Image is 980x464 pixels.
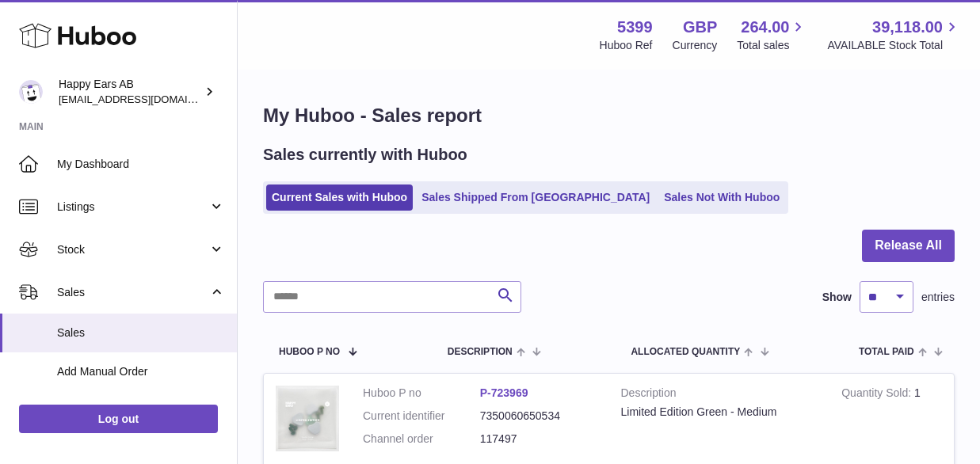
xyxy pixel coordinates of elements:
span: Total sales [737,38,807,53]
a: Log out [19,405,218,433]
div: Limited Edition Green - Medium [621,405,818,420]
div: Huboo Ref [600,38,653,53]
span: Stock [57,242,208,257]
span: [EMAIL_ADDRESS][DOMAIN_NAME] [59,93,233,105]
h1: My Huboo - Sales report [263,103,955,128]
span: ALLOCATED Quantity [631,347,740,357]
label: Show [822,290,852,305]
div: Currency [673,38,718,53]
span: Add Manual Order [57,364,225,379]
span: Sales [57,285,208,300]
img: 3pl@happyearsearplugs.com [19,80,43,104]
a: Current Sales with Huboo [266,184,413,211]
span: Huboo P no [279,347,340,357]
div: Happy Ears AB [59,77,201,107]
dt: Huboo P no [363,386,480,401]
strong: Description [621,386,818,405]
span: Total paid [859,347,914,357]
img: 53991712569222.png [276,386,339,451]
dd: 117497 [480,432,597,447]
a: Sales Shipped From [GEOGRAPHIC_DATA] [416,184,655,211]
span: Sales [57,325,225,340]
a: 39,118.00 AVAILABLE Stock Total [827,17,961,53]
a: 264.00 Total sales [737,17,807,53]
dt: Current identifier [363,409,480,424]
a: P-723969 [480,386,528,399]
strong: GBP [683,17,717,38]
button: Release All [862,230,955,262]
span: AVAILABLE Stock Total [827,38,961,53]
a: Sales Not With Huboo [658,184,785,211]
h2: Sales currently with Huboo [263,144,467,165]
span: entries [921,290,955,305]
dd: 7350060650534 [480,409,597,424]
dt: Channel order [363,432,480,447]
strong: 5399 [617,17,653,38]
span: Description [448,347,513,357]
span: 264.00 [741,17,789,38]
strong: Quantity Sold [841,386,914,403]
span: My Dashboard [57,157,225,172]
span: Listings [57,200,208,215]
span: 39,118.00 [872,17,943,38]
